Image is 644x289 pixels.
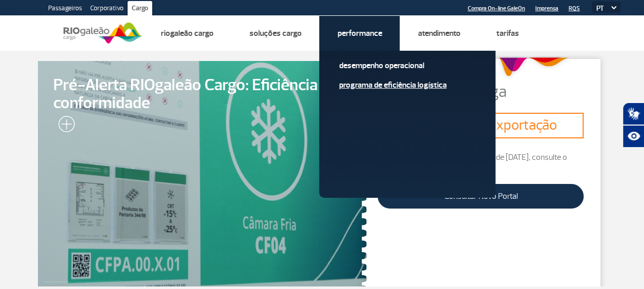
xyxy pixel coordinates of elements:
a: Programa de Eficiência Logística [339,79,476,91]
a: Desempenho Operacional [339,60,476,71]
img: leia-mais [53,116,75,136]
a: Soluções Cargo [249,28,301,38]
a: Corporativo [86,1,128,17]
button: Abrir recursos assistivos. [622,125,644,148]
a: Pré-Alerta RIOgaleão Cargo: Eficiência e conformidade [38,61,367,286]
a: Tarifas [496,28,518,38]
a: Passageiros [44,1,86,17]
a: Cargo [128,1,152,17]
a: Imprensa [535,5,558,12]
span: Pré-Alerta RIOgaleão Cargo: Eficiência e conformidade [53,76,351,112]
a: Riogaleão Cargo [160,28,213,38]
a: Performance [337,28,382,38]
div: Plugin de acessibilidade da Hand Talk. [622,102,644,148]
button: Abrir tradutor de língua de sinais. [622,102,644,125]
a: RQS [569,5,580,12]
a: Atendimento [418,28,460,38]
a: Compra On-line GaleOn [468,5,525,12]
